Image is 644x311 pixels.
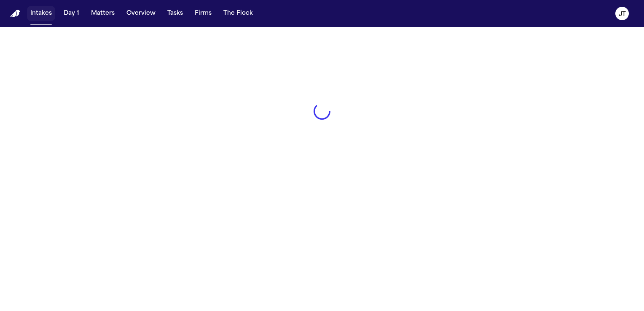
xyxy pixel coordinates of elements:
img: Finch Logo [10,10,20,18]
button: Matters [88,6,118,21]
button: Firms [191,6,215,21]
button: Overview [123,6,159,21]
button: The Flock [220,6,256,21]
button: Intakes [27,6,55,21]
button: Day 1 [60,6,83,21]
a: Home [10,10,20,18]
button: Tasks [164,6,186,21]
